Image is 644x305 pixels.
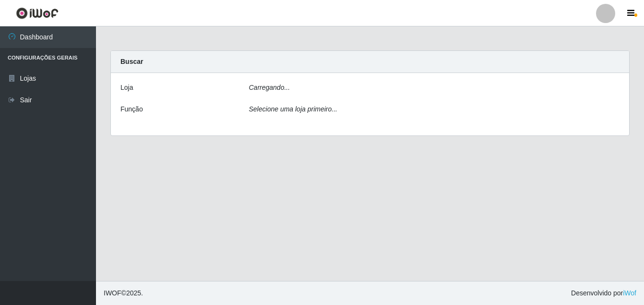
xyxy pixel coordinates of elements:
[120,58,143,65] strong: Buscar
[623,289,636,297] a: iWof
[249,84,290,91] i: Carregando...
[104,288,143,298] span: © 2025 .
[16,7,59,19] img: CoreUI Logo
[104,289,121,297] span: IWOF
[571,288,636,298] span: Desenvolvido por
[120,83,133,93] label: Loja
[120,104,143,114] label: Função
[249,105,337,113] i: Selecione uma loja primeiro...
